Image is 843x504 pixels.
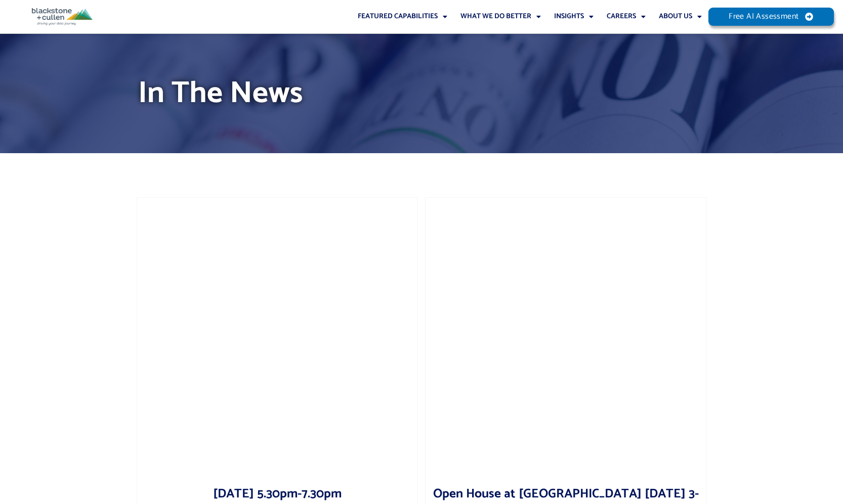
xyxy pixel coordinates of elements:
a: Free AI Assessment [708,8,834,26]
span: Free AI Assessment [729,13,798,21]
img: SCALI Atlanta Events AI logistics Supply Chain [142,203,412,473]
h1: In The News [138,72,705,115]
